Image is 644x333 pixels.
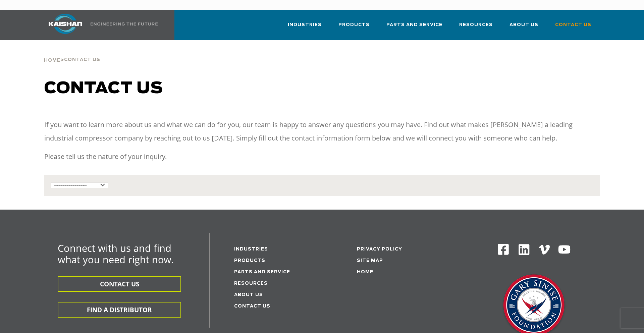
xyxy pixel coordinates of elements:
[509,21,538,29] span: About Us
[459,21,493,29] span: Resources
[288,21,322,29] span: Industries
[459,16,493,39] a: Resources
[44,58,60,63] span: Home
[357,259,383,263] a: Site Map
[58,241,174,266] span: Connect with us and find what you need right now.
[44,57,60,63] a: Home
[509,16,538,39] a: About Us
[234,304,270,309] a: Contact Us
[338,16,370,39] a: Products
[234,247,268,252] a: Industries
[555,21,591,29] span: Contact Us
[91,22,158,25] img: Engineering the future
[234,270,290,274] a: Parts and service
[234,281,268,286] a: Resources
[58,276,181,292] button: CONTACT US
[518,243,531,256] img: Linkedin
[555,16,591,39] a: Contact Us
[234,293,263,297] a: About Us
[539,245,550,255] img: Vimeo
[357,270,373,274] a: Home
[40,14,91,34] img: kaishan logo
[558,243,571,256] img: Youtube
[64,58,100,62] span: Contact Us
[44,118,600,145] p: If you want to learn more about us and what we can do for you, our team is happy to answer any qu...
[338,21,370,29] span: Products
[44,80,163,97] span: Contact us
[357,247,402,252] a: Privacy Policy
[44,40,100,66] div: >
[40,10,159,40] a: Kaishan USA
[58,302,181,318] button: FIND A DISTRIBUTOR
[497,243,509,256] img: Facebook
[288,16,322,39] a: Industries
[386,16,442,39] a: Parts and Service
[44,150,600,163] p: Please tell us the nature of your inquiry.
[234,259,265,263] a: Products
[386,21,442,29] span: Parts and Service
